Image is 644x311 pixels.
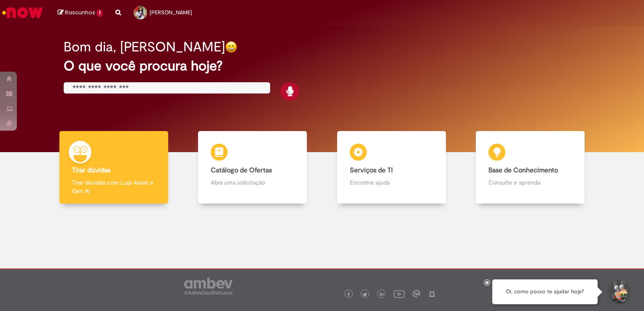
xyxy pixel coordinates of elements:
[606,279,631,305] button: Iniciar Conversa de Suporte
[350,166,393,174] b: Serviços de TI
[72,178,156,195] p: Tirar dúvidas com Lupi Assist e Gen Ai
[488,166,558,174] b: Base de Conhecimento
[65,8,95,16] span: Rascunhos
[225,41,237,53] img: happy-face.png
[211,166,272,174] b: Catálogo de Ofertas
[322,131,461,204] a: Serviços de TI Encontre ajuda
[211,178,294,187] p: Abra uma solicitação
[346,292,351,297] img: logo_footer_facebook.png
[492,279,598,304] div: Oi, como posso te ajudar hoje?
[58,9,103,17] a: Rascunhos
[350,178,433,187] p: Encontre ajuda
[184,278,233,295] img: logo_footer_ambev_rotulo_gray.png
[72,166,110,174] b: Tirar dúvidas
[183,131,322,204] a: Catálogo de Ofertas Abra uma solicitação
[44,131,183,204] a: Tirar dúvidas Tirar dúvidas com Lupi Assist e Gen Ai
[461,131,600,204] a: Base de Conhecimento Consulte e aprenda
[363,292,367,297] img: logo_footer_twitter.png
[394,288,405,299] img: logo_footer_youtube.png
[380,292,384,297] img: logo_footer_linkedin.png
[64,59,580,73] h2: O que você procura hoje?
[150,9,192,16] span: [PERSON_NAME]
[488,178,572,187] p: Consulte e aprenda
[428,290,436,298] img: logo_footer_naosei.png
[97,9,103,17] span: 1
[64,40,225,54] h2: Bom dia, [PERSON_NAME]
[1,4,44,21] img: ServiceNow
[413,290,420,298] img: logo_footer_workplace.png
